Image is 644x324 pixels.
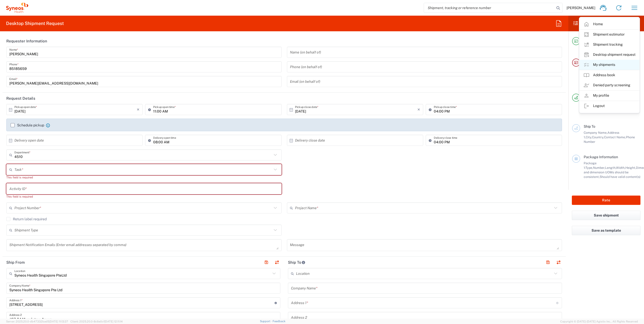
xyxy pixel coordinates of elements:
span: [DATE] 12:11:14 [104,320,123,323]
span: Copyright © [DATE]-[DATE] Agistix Inc., All Rights Reserved [560,319,638,324]
a: Support [260,320,273,323]
h2: Shipment Checklist [573,20,624,26]
a: Address book [579,70,639,80]
input: Shipment, tracking or reference number [424,3,555,13]
span: Contact Name, [604,135,626,139]
span: Ship To [584,124,595,128]
div: This field is required [6,175,282,180]
span: Client: 2025.20.0-8c6e0cf [70,320,123,323]
span: Company Name, [584,131,607,134]
a: Shipment estimator [579,30,639,40]
a: My profile [579,91,639,101]
span: City, [586,135,592,139]
a: My shipments [579,60,639,70]
button: Save shipment [572,211,640,220]
span: Should have valid content(s) [600,175,640,179]
button: Rate [572,196,640,205]
h2: Ship From [6,260,25,265]
span: Width, [616,166,625,170]
div: This field is required [6,194,282,199]
span: Package 1: [584,161,597,170]
span: Type, [585,166,593,170]
span: Length, [605,166,616,170]
span: [PERSON_NAME] [567,6,595,10]
button: Save as template [572,226,640,235]
span: Server: 2025.20.0-db47332bad5 [6,320,68,323]
span: Country, [592,135,604,139]
a: Shipment tracking [579,40,639,50]
a: Feedback [273,320,285,323]
h2: Ship To [288,260,305,265]
a: Home [579,19,639,29]
h2: Desktop Shipment Request [6,20,64,26]
a: Desktop shipment request [579,50,639,60]
span: Number, [593,166,605,170]
label: Schedule pickup [11,123,44,127]
label: Return label required [6,217,47,221]
a: Denied party screening [579,80,639,90]
span: [DATE] 11:13:37 [49,320,68,323]
i: × [417,105,420,114]
i: × [137,105,140,114]
span: Package Information [584,155,618,159]
h2: Request Details [6,96,35,101]
span: Height, [625,166,636,170]
h2: Requester Information [6,39,47,44]
a: Logout [579,101,639,111]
